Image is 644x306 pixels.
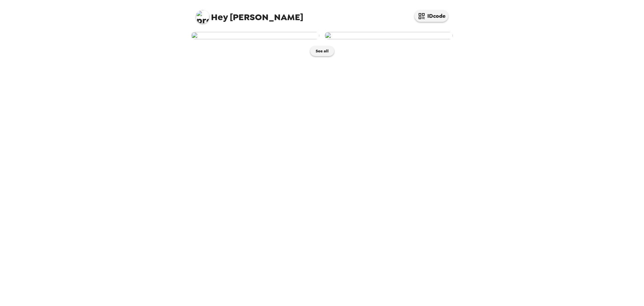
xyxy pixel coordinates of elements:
[191,32,319,39] img: user-270432
[196,7,303,22] span: [PERSON_NAME]
[211,11,228,23] span: Hey
[325,32,453,39] img: user-270429
[415,10,448,22] button: IDcode
[310,46,334,56] button: See all
[196,10,209,24] img: profile pic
